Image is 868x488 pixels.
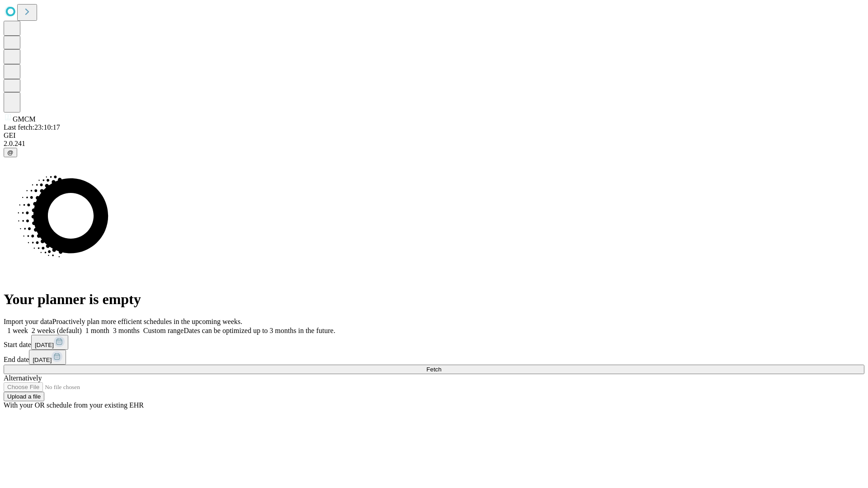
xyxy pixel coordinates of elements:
[4,148,17,157] button: @
[4,291,864,308] h1: Your planner is empty
[4,365,864,374] button: Fetch
[13,115,36,123] span: GMCM
[4,318,52,325] span: Import your data
[85,327,109,334] span: 1 month
[33,357,52,363] span: [DATE]
[4,335,864,350] div: Start date
[7,327,28,334] span: 1 week
[7,149,14,156] span: @
[4,401,144,409] span: With your OR schedule from your existing EHR
[426,366,441,373] span: Fetch
[4,350,864,365] div: End date
[52,318,242,325] span: Proactively plan more efficient schedules in the upcoming weeks.
[4,374,42,382] span: Alternatively
[4,123,60,131] span: Last fetch: 23:10:17
[32,327,82,334] span: 2 weeks (default)
[4,140,864,148] div: 2.0.241
[113,327,140,334] span: 3 months
[4,131,864,140] div: GEI
[29,350,66,365] button: [DATE]
[31,335,68,350] button: [DATE]
[35,342,54,348] span: [DATE]
[4,392,44,401] button: Upload a file
[143,327,184,334] span: Custom range
[184,327,335,334] span: Dates can be optimized up to 3 months in the future.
